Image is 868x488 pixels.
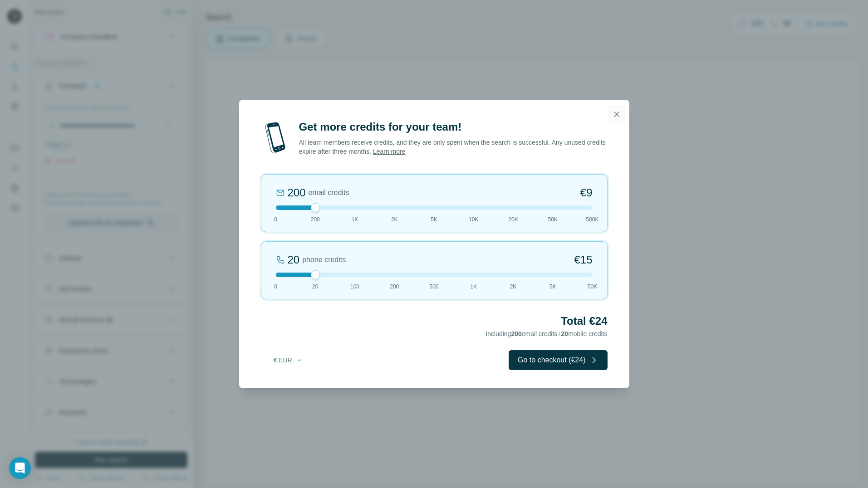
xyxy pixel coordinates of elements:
span: €15 [574,253,592,267]
span: €9 [580,185,593,200]
span: 2K [510,283,517,291]
span: 5K [431,215,437,224]
span: 5K [549,283,556,291]
span: 50K [588,283,597,291]
span: 0 [274,215,277,224]
span: 200 [311,215,320,224]
span: 20K [508,215,518,224]
span: 0 [274,283,277,291]
span: 10K [469,215,478,224]
div: Open Intercom Messenger [9,457,31,479]
span: 50K [548,215,558,224]
span: 100 [350,283,359,291]
span: 200 [511,330,521,337]
span: email credits [309,187,349,198]
span: 1K [470,283,477,291]
p: All team members receive credits, and they are only spent when the search is successful. Any unus... [299,138,608,156]
span: 500 [429,283,438,291]
button: € EUR [267,352,309,368]
a: Learn more [373,148,406,155]
span: 20 [561,330,569,337]
span: 2K [391,215,398,224]
span: 200 [390,283,399,291]
div: 200 [288,185,306,200]
span: 1K [352,215,358,224]
div: 20 [288,253,300,267]
span: Including email credits + mobile credits [485,330,607,337]
h2: Total €24 [261,314,608,328]
span: 20 [312,283,318,291]
img: mobile-phone [261,120,290,156]
span: 500K [586,215,598,224]
span: phone credits [302,254,346,265]
button: Go to checkout (€24) [509,350,607,370]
